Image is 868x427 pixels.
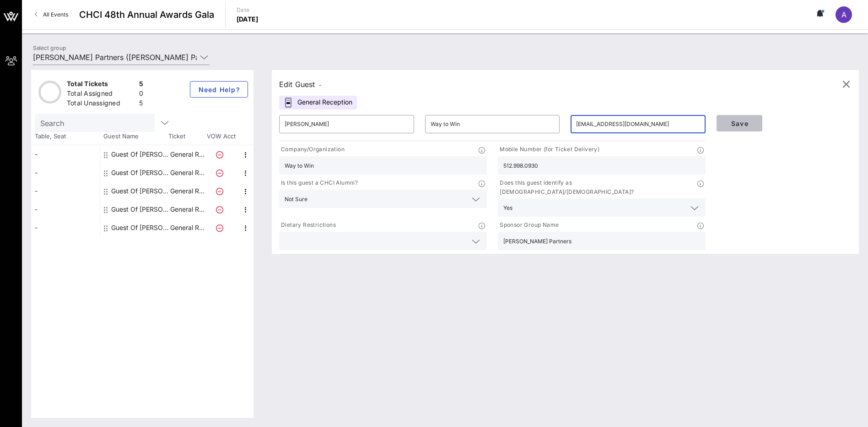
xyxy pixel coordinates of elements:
[139,99,143,110] div: 5
[111,145,169,164] div: Guest Of Forbes Tate Partners
[205,132,237,141] span: VOW Acct
[168,132,205,141] span: Ticket
[111,182,169,200] div: Guest Of Forbes Tate Partners
[169,200,205,219] p: General R…
[111,164,169,182] div: Guest Of Forbes Tate Partners
[431,117,555,131] input: Last Name*
[33,44,66,51] label: Select group
[717,115,762,131] button: Save
[498,178,697,197] p: Does this guest identify as [DEMOGRAPHIC_DATA]/[DEMOGRAPHIC_DATA]?
[67,99,135,110] div: Total Unassigned
[31,182,100,200] div: -
[169,182,205,200] p: General R…
[279,145,345,154] p: Company/Organization
[237,5,259,15] p: Date
[836,6,852,23] div: A
[111,200,169,219] div: Guest Of Forbes Tate Partners
[841,10,846,19] span: A
[498,198,706,217] div: Yes
[498,220,559,230] p: Sponsor Group Name
[237,15,259,24] p: [DATE]
[67,79,135,91] div: Total Tickets
[498,145,599,154] p: Mobile Number (for Ticket Delivery)
[285,196,307,203] div: Not Sure
[31,132,100,141] span: Table, Seat
[31,200,100,219] div: -
[31,164,100,182] div: -
[279,78,322,91] div: Edit Guest
[576,117,700,131] input: Email*
[190,81,248,98] button: Need Help?
[67,89,135,100] div: Total Assigned
[31,145,100,164] div: -
[100,132,168,141] span: Guest Name
[285,117,409,131] input: First Name*
[279,220,336,230] p: Dietary Restrictions
[503,205,512,211] div: Yes
[111,219,169,237] div: Guest Of Forbes Tate Partners
[43,11,68,18] span: All Events
[279,190,487,208] div: Not Sure
[139,79,143,91] div: 5
[724,120,755,127] span: Save
[169,164,205,182] p: General R…
[169,219,205,237] p: General R…
[79,8,214,22] span: CHCI 48th Annual Awards Gala
[279,178,358,188] p: Is this guest a CHCI Alumni?
[31,219,100,237] div: -
[279,96,357,109] div: General Reception
[198,86,240,93] span: Need Help?
[139,89,143,100] div: 0
[29,7,74,22] a: All Events
[319,82,322,88] span: -
[169,145,205,164] p: General R…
